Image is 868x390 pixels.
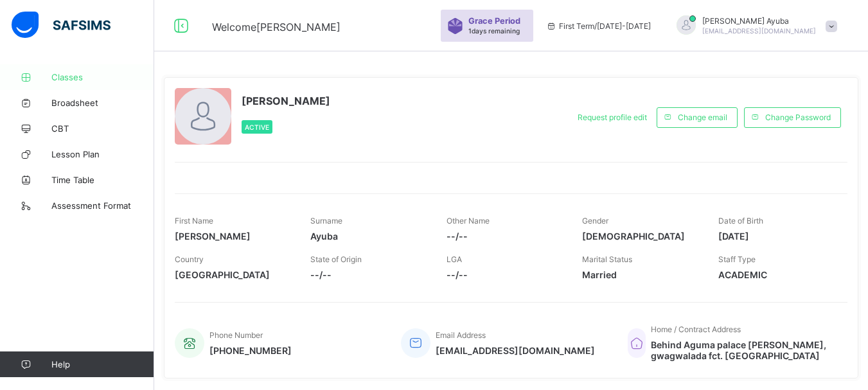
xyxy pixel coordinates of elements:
[447,216,490,226] span: Other Name
[209,345,292,356] span: [PHONE_NUMBER]
[651,324,741,334] span: Home / Contract Address
[678,112,727,122] span: Change email
[51,123,154,134] span: CBT
[51,175,154,185] span: Time Table
[702,16,816,26] span: [PERSON_NAME] Ayuba
[447,254,462,264] span: LGA
[209,330,263,340] span: Phone Number
[578,112,647,122] span: Request profile edit
[718,216,763,226] span: Date of Birth
[546,21,651,31] span: session/term information
[310,216,342,226] span: Surname
[310,254,362,264] span: State of Origin
[436,330,486,340] span: Email Address
[651,339,835,361] span: Behind Aguma palace [PERSON_NAME], gwagwalada fct. [GEOGRAPHIC_DATA]
[447,231,563,242] span: --/--
[718,269,835,280] span: ACADEMIC
[582,216,608,226] span: Gender
[51,98,154,108] span: Broadsheet
[765,112,831,122] span: Change Password
[175,254,204,264] span: Country
[664,15,844,37] div: ZachariaAyuba
[436,345,595,356] span: [EMAIL_ADDRESS][DOMAIN_NAME]
[51,149,154,159] span: Lesson Plan
[468,16,520,26] span: Grace Period
[702,27,816,35] span: [EMAIL_ADDRESS][DOMAIN_NAME]
[51,200,154,211] span: Assessment Format
[310,269,427,280] span: --/--
[242,94,330,107] span: [PERSON_NAME]
[175,269,291,280] span: [GEOGRAPHIC_DATA]
[12,12,111,39] img: safsims
[175,216,213,226] span: First Name
[447,18,463,34] img: sticker-purple.71386a28dfed39d6af7621340158ba97.svg
[447,269,563,280] span: --/--
[582,254,632,264] span: Marital Status
[468,27,520,35] span: 1 days remaining
[175,231,291,242] span: [PERSON_NAME]
[245,123,269,131] span: Active
[51,359,154,369] span: Help
[718,231,835,242] span: [DATE]
[310,231,427,242] span: Ayuba
[718,254,756,264] span: Staff Type
[582,231,698,242] span: [DEMOGRAPHIC_DATA]
[582,269,698,280] span: Married
[51,72,154,82] span: Classes
[212,21,341,33] span: Welcome [PERSON_NAME]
